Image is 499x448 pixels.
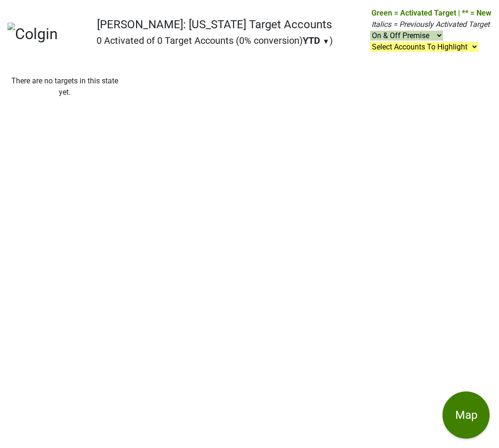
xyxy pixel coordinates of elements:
span: YTD [303,35,320,46]
h2: 0 Activated of 0 Target Accounts (0% conversion) ) [97,35,333,46]
span: Italics = Previously Activated Target [371,20,490,29]
span: ▼ [322,37,330,46]
p: There are no targets in this state yet. [8,75,121,98]
button: Map [443,391,490,439]
img: Colgin [8,23,58,45]
span: Green = Activated Target | ** = New [371,8,491,17]
h1: [PERSON_NAME]: [US_STATE] Target Accounts [97,18,333,32]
